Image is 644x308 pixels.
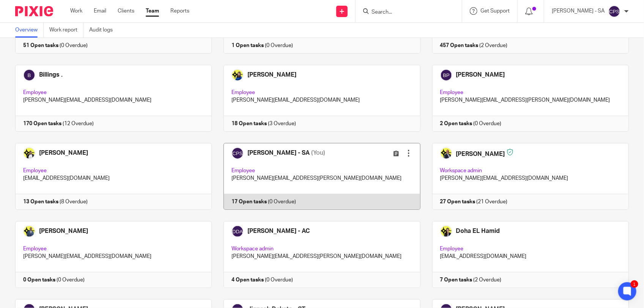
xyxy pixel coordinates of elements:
a: Work [70,7,82,15]
a: Reports [170,7,189,15]
div: 1 [631,280,638,288]
a: Work report [49,23,83,38]
a: Audit logs [89,23,118,38]
a: Team [146,7,159,15]
p: [PERSON_NAME] - SA [552,7,605,15]
a: Clients [118,7,134,15]
span: Get Support [480,8,510,14]
a: Email [94,7,106,15]
input: Search [371,9,439,16]
img: svg%3E [608,5,620,17]
a: Overview [15,23,44,38]
img: Pixie [15,6,53,16]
